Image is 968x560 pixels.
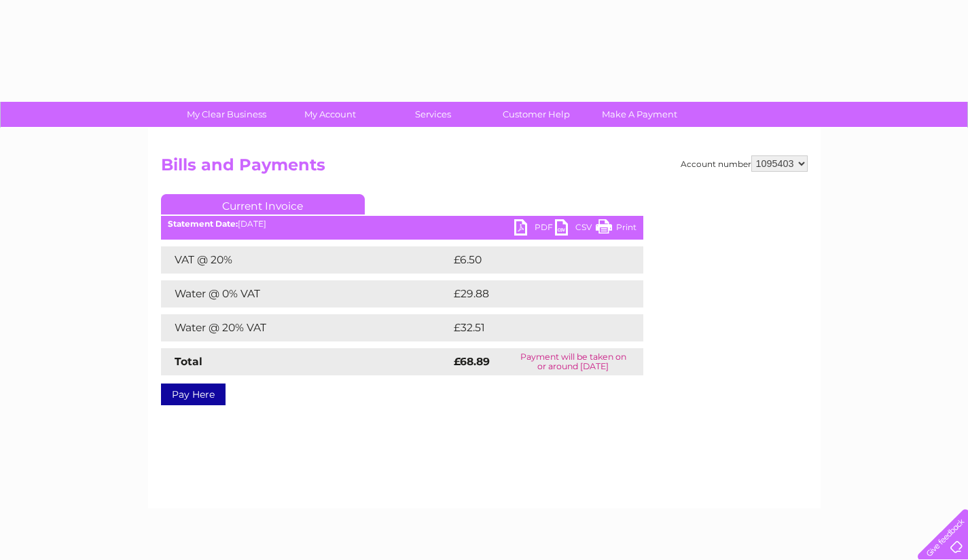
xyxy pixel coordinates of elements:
h2: Bills and Payments [161,155,808,181]
a: Make A Payment [584,102,696,127]
a: My Clear Business [171,102,283,127]
td: Payment will be taken on or around [DATE] [503,348,643,375]
a: CSV [555,219,596,239]
div: Account number [681,155,808,172]
a: Services [377,102,489,127]
strong: £68.89 [454,355,490,368]
td: £32.51 [450,314,614,341]
a: Print [596,219,637,239]
td: Water @ 20% VAT [161,314,450,341]
td: VAT @ 20% [161,246,450,274]
a: Pay Here [161,384,226,405]
a: Current Invoice [161,194,365,214]
a: Customer Help [480,102,592,127]
div: [DATE] [161,219,643,229]
strong: Total [175,355,202,368]
td: £29.88 [450,280,617,307]
td: £6.50 [450,246,611,274]
a: My Account [274,102,386,127]
td: Water @ 0% VAT [161,280,450,307]
b: Statement Date: [168,219,238,229]
a: PDF [514,219,555,239]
